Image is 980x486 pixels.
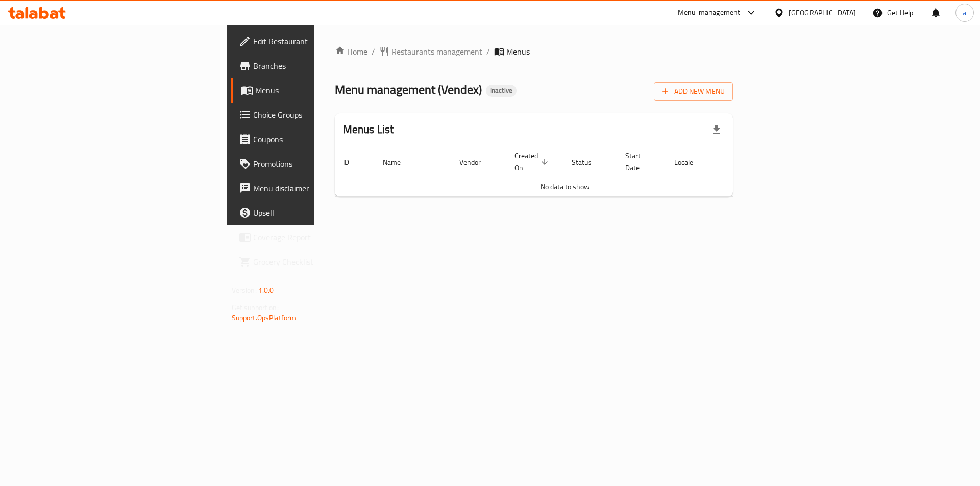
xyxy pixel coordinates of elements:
[335,146,795,197] table: enhanced table
[253,231,382,243] span: Coverage Report
[253,158,382,170] span: Promotions
[514,149,551,174] span: Created On
[231,127,390,151] a: Coupons
[231,29,390,54] a: Edit Restaurant
[789,7,856,18] div: [GEOGRAPHIC_DATA]
[625,149,654,174] span: Start Date
[255,84,382,96] span: Menus
[335,78,482,101] span: Menu management ( Vendex )
[678,7,741,19] div: Menu-management
[232,284,257,297] span: Version:
[231,225,390,249] a: Coverage Report
[963,7,966,18] span: a
[654,82,733,101] button: Add New Menu
[253,255,382,268] span: Grocery Checklist
[253,182,382,194] span: Menu disclaimer
[335,45,733,58] nav: breadcrumb
[232,311,297,324] a: Support.OpsPlatform
[231,151,390,176] a: Promotions
[379,45,482,58] a: Restaurants management
[704,117,729,142] div: Export file
[572,156,605,168] span: Status
[541,180,590,193] span: No data to show
[459,156,494,168] span: Vendor
[719,146,795,177] th: Actions
[231,103,390,127] a: Choice Groups
[343,122,394,137] h2: Menus List
[231,176,390,200] a: Menu disclaimer
[231,200,390,225] a: Upsell
[231,78,390,103] a: Menus
[674,156,706,168] span: Locale
[253,60,382,72] span: Branches
[662,85,725,98] span: Add New Menu
[231,249,390,274] a: Grocery Checklist
[253,35,382,47] span: Edit Restaurant
[391,45,482,58] span: Restaurants management
[231,54,390,78] a: Branches
[486,45,490,58] li: /
[343,156,362,168] span: ID
[253,109,382,121] span: Choice Groups
[486,86,517,95] span: Inactive
[506,45,530,58] span: Menus
[383,156,414,168] span: Name
[253,207,382,219] span: Upsell
[232,301,279,314] span: Get support on:
[253,133,382,145] span: Coupons
[258,284,274,297] span: 1.0.0
[486,85,517,97] div: Inactive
